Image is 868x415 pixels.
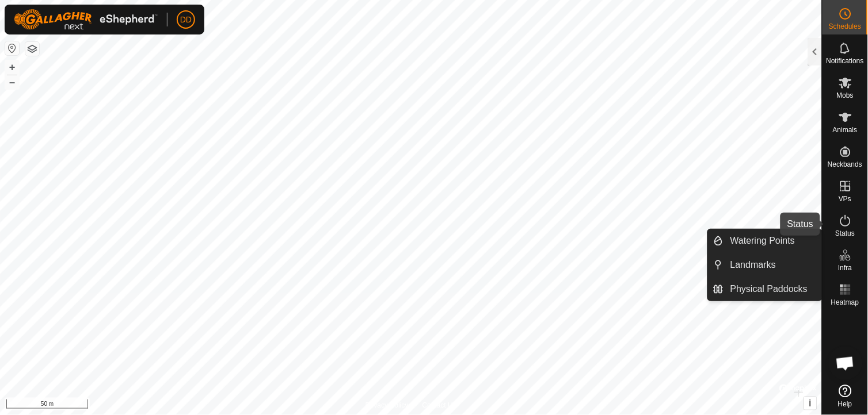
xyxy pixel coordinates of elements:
li: Physical Paddocks [708,278,822,301]
span: Physical Paddocks [730,282,808,296]
button: + [5,60,19,74]
img: Gallagher Logo [14,9,158,30]
span: Help [838,401,852,408]
button: – [5,75,19,89]
span: Infra [838,264,852,271]
span: i [809,398,812,408]
span: Heatmap [831,299,859,306]
span: Animals [833,126,858,133]
span: VPs [839,195,851,202]
a: Help [823,380,868,412]
button: Reset Map [5,41,19,55]
li: Landmarks [708,253,822,276]
li: Watering Points [708,229,822,252]
span: Mobs [837,92,854,99]
span: Watering Points [730,234,795,248]
div: Open chat [828,346,863,381]
span: Neckbands [828,161,862,168]
button: i [804,397,817,410]
a: Landmarks [724,253,822,276]
span: Schedules [829,23,861,30]
span: Status [835,230,855,237]
a: Watering Points [724,229,822,252]
span: Notifications [827,57,864,64]
a: Contact Us [422,400,456,410]
a: Privacy Policy [366,400,409,410]
button: Map Layers [25,42,39,56]
span: Landmarks [730,258,776,272]
a: Physical Paddocks [724,278,822,301]
span: DD [180,14,192,26]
